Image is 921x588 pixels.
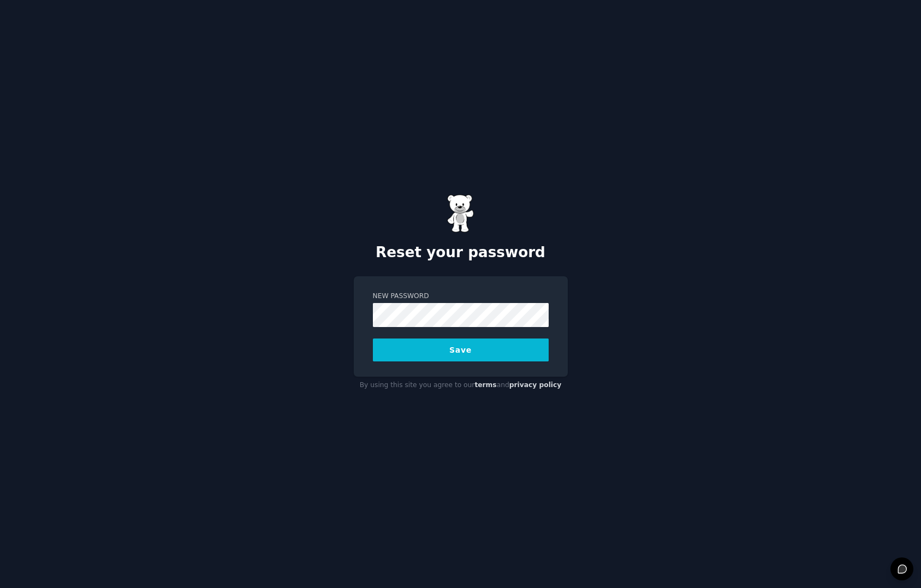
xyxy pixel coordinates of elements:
a: terms [474,381,496,389]
img: Gummy Bear [447,194,474,233]
a: privacy policy [509,381,562,389]
h2: Reset your password [354,244,568,262]
button: Save [373,338,549,361]
label: New Password [373,292,549,301]
div: By using this site you agree to our and [354,377,568,394]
